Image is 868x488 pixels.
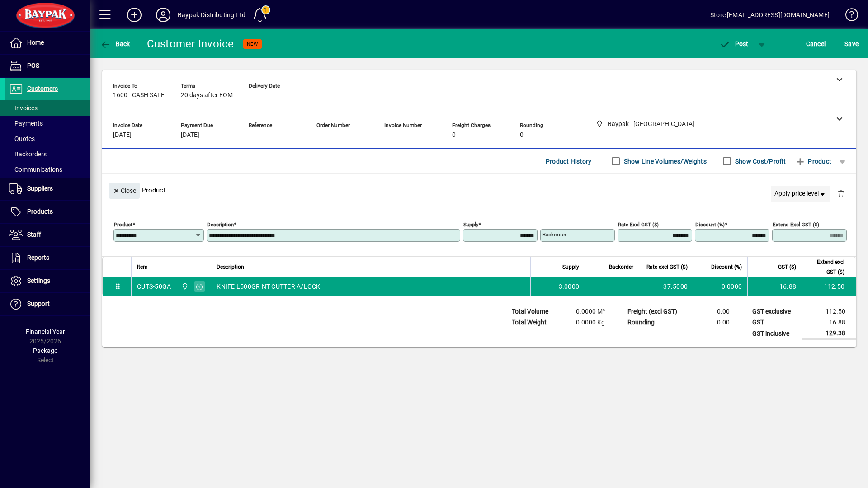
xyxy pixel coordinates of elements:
span: Invoices [9,104,38,112]
button: Post [715,36,753,52]
button: Save [842,36,861,52]
button: Product History [542,153,595,169]
td: Freight (excl GST) [623,306,686,317]
td: 112.50 [802,306,856,317]
span: KNIFE L500GR NT CUTTER A/LOCK [217,282,320,291]
span: NEW [247,41,258,47]
td: 112.50 [802,277,856,296]
span: 20 days after EOM [181,92,233,99]
span: Home [27,39,44,46]
span: Settings [27,277,50,284]
mat-label: Description [207,221,234,228]
span: Communications [9,166,62,173]
span: Close [113,183,136,198]
span: Cancel [806,37,826,51]
a: Invoices [5,100,90,116]
div: Customer Invoice [147,37,234,51]
button: Product [790,153,836,169]
app-page-header-button: Back [90,36,140,52]
td: Total Weight [507,317,561,328]
app-page-header-button: Delete [830,189,852,197]
button: Back [98,36,132,52]
label: Show Cost/Profit [733,157,786,166]
a: Knowledge Base [839,2,857,31]
td: Rounding [623,317,686,328]
button: Add [120,7,149,23]
a: Staff [5,224,90,246]
div: Baypak Distributing Ltd [178,8,245,22]
span: Quotes [9,135,35,142]
span: - [249,131,250,139]
span: 3.0000 [559,282,580,291]
span: Back [100,40,130,47]
td: 16.88 [747,277,802,296]
mat-label: Product [114,221,132,228]
span: ave [844,37,859,51]
span: [DATE] [113,131,132,139]
span: Customers [27,85,58,92]
span: 0 [452,131,456,139]
span: Financial Year [26,328,65,335]
a: Quotes [5,131,90,146]
td: 0.00 [686,317,741,328]
app-page-header-button: Close [107,186,142,194]
span: Payments [9,120,43,127]
button: Apply price level [771,186,830,202]
a: Backorders [5,146,90,162]
div: CUTS-50GA [137,282,171,291]
td: GST [748,317,802,328]
button: Cancel [804,36,828,52]
mat-label: Discount (%) [695,221,725,228]
td: 0.00 [686,306,741,317]
span: Description [217,262,244,272]
label: Show Line Volumes/Weights [622,157,707,166]
span: Discount (%) [711,262,742,272]
a: Payments [5,116,90,131]
span: - [249,92,250,99]
span: Staff [27,231,41,238]
td: 16.88 [802,317,856,328]
div: 37.5000 [645,282,688,291]
span: Package [33,347,57,354]
span: 1600 - CASH SALE [113,92,165,99]
span: Product [795,154,831,169]
td: GST inclusive [748,328,802,339]
span: POS [27,62,39,69]
div: Store [EMAIL_ADDRESS][DOMAIN_NAME] [710,8,830,22]
td: 0.0000 Kg [561,317,616,328]
mat-label: Supply [463,221,478,228]
span: Backorder [609,262,633,272]
a: Settings [5,270,90,292]
td: 0.0000 M³ [561,306,616,317]
td: 0.0000 [693,277,747,296]
span: Support [27,300,50,307]
span: Supply [562,262,579,272]
span: GST ($) [778,262,796,272]
span: - [384,131,386,139]
td: GST exclusive [748,306,802,317]
a: Products [5,201,90,223]
span: [DATE] [181,131,199,139]
mat-label: Rate excl GST ($) [618,221,659,228]
mat-label: Extend excl GST ($) [773,221,819,228]
a: Home [5,32,90,54]
span: Rate excl GST ($) [646,262,688,272]
span: ost [719,40,749,47]
span: - [316,131,318,139]
a: POS [5,55,90,77]
td: 129.38 [802,328,856,339]
a: Communications [5,162,90,177]
span: S [844,40,848,47]
span: Suppliers [27,185,53,192]
mat-label: Backorder [542,231,566,238]
span: Baypak - Onekawa [179,282,189,291]
span: Product History [546,154,592,169]
span: Backorders [9,150,47,158]
button: Profile [149,7,178,23]
span: Products [27,208,53,215]
span: P [735,40,739,47]
a: Reports [5,247,90,269]
div: Product [102,174,856,206]
span: 0 [520,131,524,139]
span: Item [137,262,148,272]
